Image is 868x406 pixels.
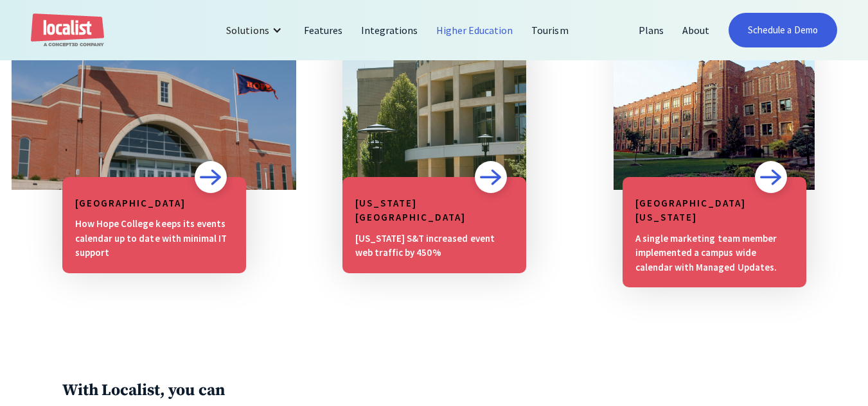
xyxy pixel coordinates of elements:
div: Solutions [217,15,294,46]
a: home [31,13,104,47]
a: [US_STATE][GEOGRAPHIC_DATA][US_STATE] S&T increased event web traffic by 450% [342,36,526,273]
a: [GEOGRAPHIC_DATA][US_STATE]A single marketing team member implemented a campus wide calendar with... [623,36,806,288]
a: Schedule a Demo [729,13,837,47]
div: How Hope College keeps its events calendar up to date with minimal IT support [75,217,233,260]
div: [US_STATE] S&T increased event web traffic by 450% [355,232,513,260]
a: Tourism [522,15,578,46]
a: Higher Education [427,15,523,46]
h5: [GEOGRAPHIC_DATA] [75,196,233,211]
h5: [US_STATE][GEOGRAPHIC_DATA] [355,196,513,225]
a: About [673,15,719,46]
h5: [GEOGRAPHIC_DATA][US_STATE] [635,196,793,225]
div: A single marketing team member implemented a campus wide calendar with Managed Updates. [635,232,793,275]
a: Integrations [352,15,427,46]
div: Solutions [226,22,269,38]
a: Features [295,15,352,46]
div: With Localist, you can [62,380,806,400]
a: [GEOGRAPHIC_DATA]How Hope College keeps its events calendar up to date with minimal IT support [62,36,246,273]
a: Plans [630,15,673,46]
